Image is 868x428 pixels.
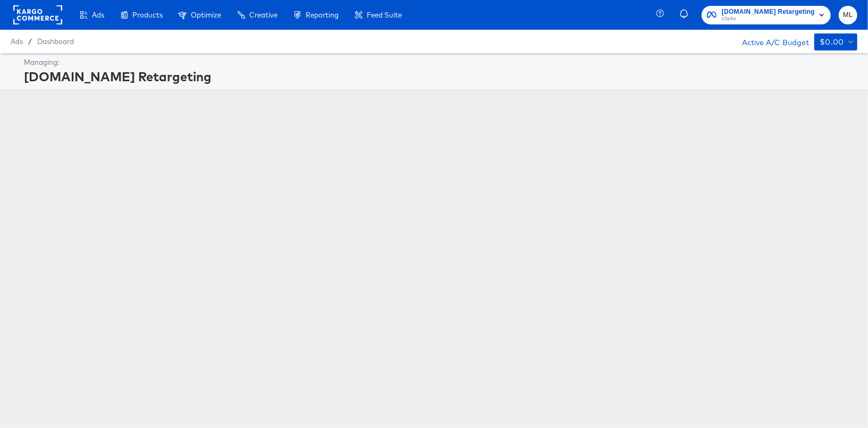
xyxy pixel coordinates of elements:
[37,37,74,46] a: Dashboard
[306,11,339,19] span: Reporting
[702,6,831,24] button: [DOMAIN_NAME] RetargetingClarks
[132,11,163,19] span: Products
[24,67,855,85] div: [DOMAIN_NAME] Retargeting
[249,11,277,19] span: Creative
[839,6,857,24] button: ML
[191,11,221,19] span: Optimize
[24,57,855,67] div: Managing:
[367,11,402,19] span: Feed Suite
[731,33,809,49] div: Active A/C Budget
[843,9,853,21] span: ML
[92,11,104,19] span: Ads
[722,6,815,18] span: [DOMAIN_NAME] Retargeting
[11,37,23,46] span: Ads
[820,36,844,49] div: $0.00
[23,37,37,46] span: /
[814,33,857,50] button: $0.00
[722,15,815,23] span: Clarks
